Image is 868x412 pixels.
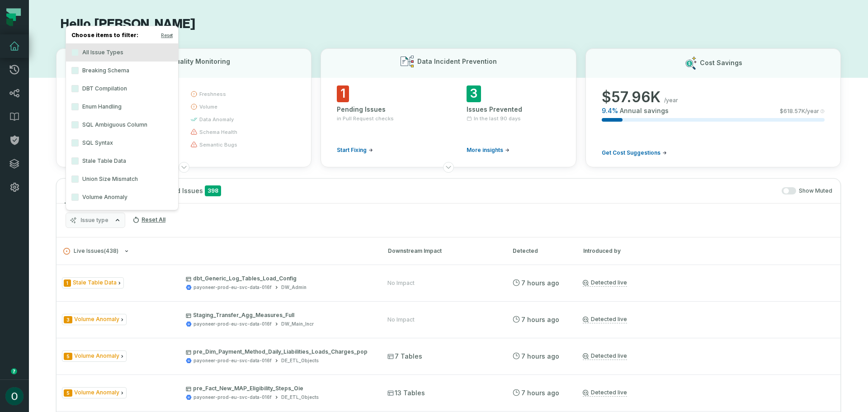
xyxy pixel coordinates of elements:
[10,367,18,375] div: Tooltip anchor
[63,248,372,255] button: Live Issues(438)
[64,316,72,323] span: Severity
[388,247,496,255] div: Downstream Impact
[602,88,660,106] span: $ 57.96K
[66,170,178,188] label: Union Size Mismatch
[700,58,742,67] h3: Cost Savings
[205,185,221,196] span: 398
[337,105,430,114] div: Pending Issues
[199,103,217,110] span: volume
[186,275,371,282] p: dbt_Generic_Log_Tables_Load_Config
[199,128,237,136] span: schema health
[193,394,272,401] div: payoneer-prod-eu-svc-data-016f
[66,30,178,43] h4: Choose items to filter:
[71,67,79,74] button: Breaking Schema
[521,279,559,287] relative-time: Aug 24, 2025, 9:16 AM GMT+3
[417,57,497,66] h3: Data Incident Prevention
[66,213,125,228] button: Issue type
[63,248,118,255] span: Live Issues ( 438 )
[321,48,576,167] button: Data Incident Prevention1Pending Issuesin Pull Request checksStart Fixing3Issues PreventedIn the ...
[71,194,79,201] button: Volume Anomaly
[71,175,79,183] button: Union Size Mismatch
[583,389,627,397] a: Detected live
[513,247,567,255] div: Detected
[521,316,559,323] relative-time: Aug 24, 2025, 9:16 AM GMT+3
[66,80,178,98] label: DBT Compilation
[387,352,422,361] span: 7 Tables
[71,157,79,165] button: Stale Table Data
[66,98,178,116] label: Enum Handling
[583,316,627,323] a: Detected live
[62,387,127,398] span: Issue Type
[281,357,319,364] div: DE_ETL_Objects
[585,48,841,167] button: Cost Savings$57.96K/year9.4%Annual savings$618.57K/yearGet Cost Suggestions
[521,352,559,360] relative-time: Aug 24, 2025, 9:16 AM GMT+3
[186,348,371,355] p: pre_Dim_Payment_Method_Daily_Liabilities_Loads_Charges_pop
[5,387,24,405] img: avatar of Oren Lasko
[62,314,127,325] span: Issue Type
[64,279,71,287] span: Severity
[186,385,371,392] p: pre_Fact_New_MAP_Eligibility_Steps_Oie
[281,321,314,327] div: DW_Main_Incr
[467,105,560,114] div: Issues Prevented
[467,147,509,154] a: More insights
[387,316,415,323] div: No Impact
[64,389,72,397] span: Severity
[281,284,307,291] div: DW_Admin
[66,62,178,80] label: Breaking Schema
[71,85,79,92] button: DBT Compilation
[474,115,521,122] span: In the last 90 days
[66,134,178,152] label: SQL Syntax
[337,115,394,122] span: in Pull Request checks
[71,49,79,56] button: All Issue Types
[141,179,228,203] button: Prevented Issues
[387,279,415,287] div: No Impact
[281,394,319,401] div: DE_ETL_Objects
[80,217,108,224] span: Issue type
[193,321,272,327] div: payoneer-prod-eu-svc-data-016f
[71,139,79,147] button: SQL Syntax
[521,389,559,397] relative-time: Aug 24, 2025, 9:16 AM GMT+3
[664,97,678,104] span: /year
[56,16,841,32] h1: Hello, [PERSON_NAME]
[129,213,169,227] button: Reset All
[71,121,79,128] button: SQL Ambiguous Column
[186,312,371,319] p: Staging_Transfer_Agg_Measures_Full
[64,353,72,360] span: Severity
[583,279,627,287] a: Detected live
[161,32,173,39] button: Reset
[620,106,669,115] span: Annual savings
[780,108,819,115] span: $ 618.57K /year
[199,116,234,123] span: data anomaly
[66,43,178,62] label: All Issue Types
[199,90,226,98] span: freshness
[193,357,272,364] div: payoneer-prod-eu-svc-data-016f
[467,85,481,102] span: 3
[62,277,124,289] span: Issue Type
[583,247,834,255] div: Introduced by
[337,147,367,154] span: Start Fixing
[66,152,178,170] label: Stale Table Data
[232,187,832,195] div: Show Muted
[337,85,349,102] span: 1
[583,352,627,360] a: Detected live
[467,147,503,154] span: More insights
[199,141,237,148] span: semantic bugs
[65,179,137,203] button: Open Issues
[154,57,230,66] h3: Data Quality Monitoring
[66,116,178,134] label: SQL Ambiguous Column
[337,147,373,154] a: Start Fixing
[602,149,667,156] a: Get Cost Suggestions
[602,149,660,156] span: Get Cost Suggestions
[66,188,178,206] label: Volume Anomaly
[56,48,311,167] button: Data Quality Monitoring184Critical Issues254 WarningsStart Fixingfreshnessvolumedata anomalyschem...
[387,388,425,398] span: 13 Tables
[71,103,79,110] button: Enum Handling
[602,106,618,115] span: 9.4 %
[193,284,272,291] div: payoneer-prod-eu-svc-data-016f
[62,350,127,362] span: Issue Type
